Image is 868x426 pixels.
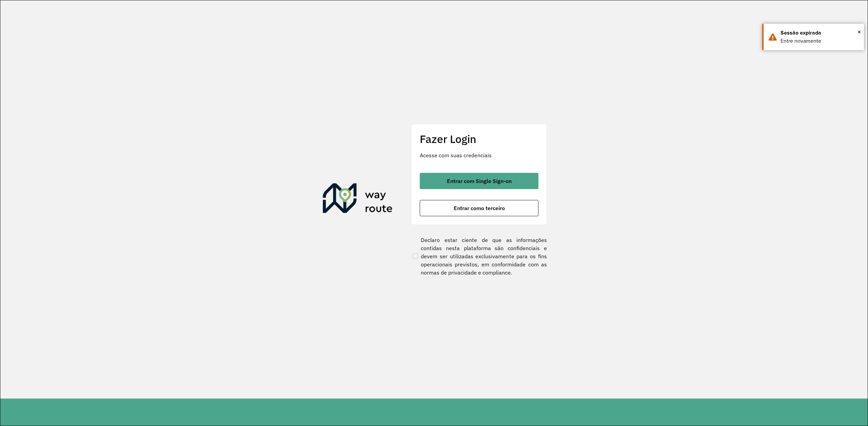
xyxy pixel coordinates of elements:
span: Entrar como terceiro [454,205,505,211]
img: Roteirizador AmbevTech [323,183,393,216]
div: Sessão expirada [781,29,859,37]
span: × [857,27,861,37]
label: Declaro estar ciente de que as informações contidas nesta plataforma são confidenciais e devem se... [411,236,547,277]
button: Close [857,27,861,37]
h2: Fazer Login [420,133,538,145]
span: Entrar com Single Sign-on [447,178,512,184]
button: button [420,200,538,216]
p: Acesse com suas credenciais [420,151,538,159]
div: Entre novamente [781,37,859,45]
button: button [420,173,538,189]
